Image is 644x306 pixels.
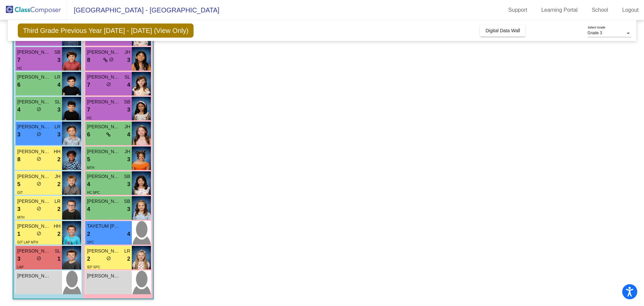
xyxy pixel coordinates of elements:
[17,216,24,219] span: MTH
[87,116,92,120] span: HC
[87,98,120,105] span: [PERSON_NAME]
[17,265,23,269] span: LAP
[55,198,61,205] span: LR
[87,105,90,114] span: 7
[106,82,111,87] span: do_not_disturb_alt
[54,148,60,155] span: HH
[588,31,602,35] span: Grade 3
[57,180,60,189] span: 2
[485,28,520,33] span: Digital Data Wall
[37,231,41,236] span: do_not_disturb_alt
[17,205,20,214] span: 3
[17,49,51,56] span: [PERSON_NAME]
[17,191,23,194] span: GIT
[55,248,60,255] span: SL
[17,98,51,105] span: [PERSON_NAME]
[57,205,60,214] span: 2
[57,155,60,164] span: 2
[17,198,51,205] span: [PERSON_NAME] [PERSON_NAME]
[87,49,120,56] span: [PERSON_NAME]
[87,241,94,244] span: SPC
[127,130,130,139] span: 4
[17,230,20,238] span: 1
[87,180,90,189] span: 4
[17,180,20,189] span: 5
[17,223,51,230] span: [PERSON_NAME]
[87,173,120,180] span: [PERSON_NAME]
[17,255,20,263] span: 3
[124,248,130,255] span: LR
[57,105,60,114] span: 3
[503,5,533,15] a: Support
[586,5,613,15] a: School
[87,205,90,214] span: 4
[124,198,130,205] span: SB
[17,81,20,89] span: 6
[55,74,61,81] span: LR
[127,230,130,238] span: 4
[55,173,60,180] span: JH
[87,191,100,194] span: HC SPC
[54,49,61,56] span: SB
[87,130,90,139] span: 6
[87,223,120,230] span: TAYETUM [PERSON_NAME]
[37,157,41,161] span: do_not_disturb_alt
[106,256,111,261] span: do_not_disturb_alt
[87,255,90,263] span: 2
[87,272,120,279] span: [PERSON_NAME]
[87,56,90,64] span: 8
[127,105,130,114] span: 3
[54,223,60,230] span: HH
[18,24,194,38] span: Third Grade Previous Year [DATE] - [DATE] (View Only)
[127,56,130,64] span: 3
[55,98,60,105] span: SL
[124,98,130,105] span: SB
[127,155,130,164] span: 3
[17,241,38,244] span: GIT LAP MTH
[17,74,51,81] span: [PERSON_NAME]
[17,105,20,114] span: 4
[87,148,120,155] span: [PERSON_NAME]
[37,256,41,261] span: do_not_disturb_alt
[67,5,219,15] span: [GEOGRAPHIC_DATA] - [GEOGRAPHIC_DATA]
[37,181,41,186] span: do_not_disturb_alt
[87,81,90,89] span: 7
[17,148,51,155] span: [PERSON_NAME]
[87,74,120,81] span: [PERSON_NAME]
[617,5,644,15] a: Logout
[124,49,130,56] span: JH
[17,272,51,279] span: [PERSON_NAME]
[37,107,41,112] span: do_not_disturb_alt
[87,155,90,164] span: 5
[87,248,120,255] span: [PERSON_NAME]
[124,173,130,180] span: SB
[55,123,61,130] span: LR
[17,67,22,70] span: HC
[124,74,130,81] span: SL
[480,25,525,37] button: Digital Data Wall
[124,148,130,155] span: JH
[87,123,120,130] span: [PERSON_NAME]
[109,57,114,62] span: do_not_disturb_alt
[37,206,41,211] span: do_not_disturb_alt
[17,155,20,164] span: 8
[87,265,100,269] span: IEP SPC
[87,230,90,238] span: 2
[17,123,51,130] span: [PERSON_NAME]
[17,173,51,180] span: [PERSON_NAME]
[57,81,60,89] span: 4
[57,56,60,64] span: 3
[17,130,20,139] span: 3
[17,248,51,255] span: [PERSON_NAME]
[127,180,130,189] span: 3
[127,81,130,89] span: 4
[536,5,583,15] a: Learning Portal
[127,255,130,263] span: 2
[57,130,60,139] span: 3
[87,166,94,170] span: MTH
[124,123,130,130] span: JH
[127,205,130,214] span: 3
[57,255,60,263] span: 1
[37,132,41,136] span: do_not_disturb_alt
[57,230,60,238] span: 2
